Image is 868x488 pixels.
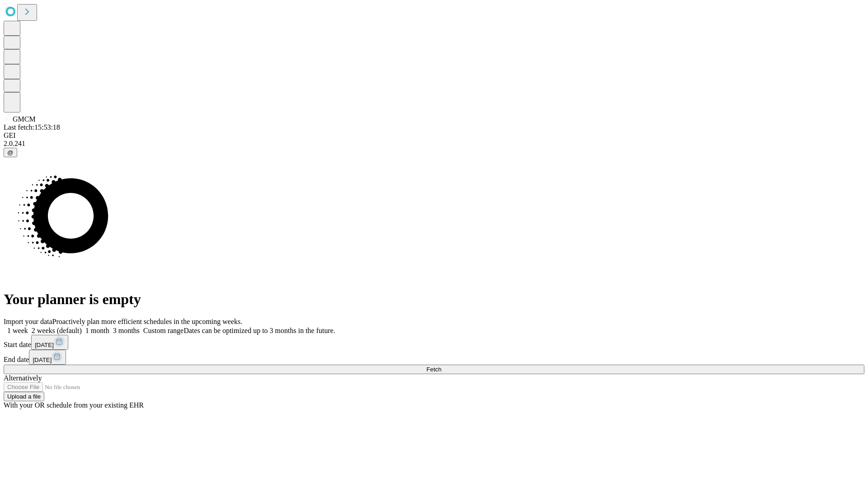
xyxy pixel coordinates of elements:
[32,327,82,334] span: 2 weeks (default)
[4,365,864,374] button: Fetch
[4,123,60,131] span: Last fetch: 15:53:18
[85,327,109,334] span: 1 month
[184,327,335,334] span: Dates can be optimized up to 3 months in the future.
[4,392,44,401] button: Upload a file
[35,342,54,348] span: [DATE]
[7,327,28,334] span: 1 week
[13,115,36,123] span: GMCM
[31,335,68,350] button: [DATE]
[4,335,864,350] div: Start date
[4,350,864,365] div: End date
[4,291,864,308] h1: Your planner is empty
[4,140,864,148] div: 2.0.241
[33,357,52,363] span: [DATE]
[52,318,242,325] span: Proactively plan more efficient schedules in the upcoming weeks.
[426,366,441,373] span: Fetch
[4,148,17,157] button: @
[7,149,14,156] span: @
[29,350,66,365] button: [DATE]
[113,327,140,334] span: 3 months
[4,131,864,140] div: GEI
[4,318,52,325] span: Import your data
[4,374,42,382] span: Alternatively
[4,401,144,409] span: With your OR schedule from your existing EHR
[143,327,184,334] span: Custom range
